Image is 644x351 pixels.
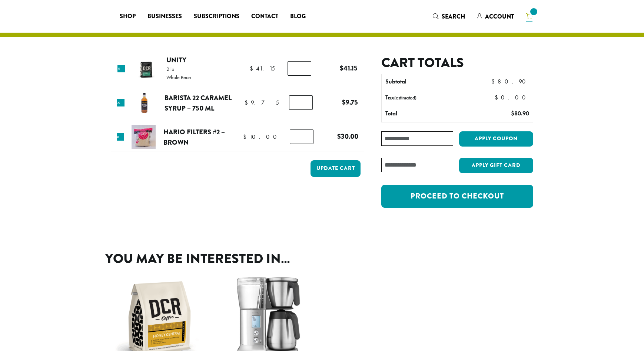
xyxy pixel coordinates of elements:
[290,129,313,144] input: Product quantity
[491,78,498,85] span: $
[381,185,533,208] a: Proceed to checkout
[495,94,501,101] span: $
[251,12,278,21] span: Contact
[511,109,529,117] bdi: 80.90
[147,12,182,21] span: Businesses
[163,127,225,147] a: Hario Filters #2 – brown
[337,131,358,141] bdi: 30.00
[114,10,142,22] a: Shop
[245,99,279,106] bdi: 9.75
[132,125,156,149] img: Hario Filters Kraft | Dillanos Coffee Roasters
[511,109,514,117] span: $
[381,55,533,71] h2: Cart totals
[459,158,533,173] button: Apply Gift Card
[382,74,472,90] th: Subtotal
[250,65,275,72] bdi: 41.15
[311,160,361,177] button: Update cart
[442,12,465,21] span: Search
[342,97,358,107] bdi: 9.75
[245,99,251,106] span: $
[290,12,306,21] span: Blog
[194,12,239,21] span: Subscriptions
[117,99,125,106] a: Remove this item
[243,133,280,141] bdi: 10.00
[491,78,529,85] bdi: 80.90
[342,97,346,107] span: $
[117,133,124,141] a: Remove this item
[382,90,489,106] th: Tax
[394,95,416,101] small: (estimated)
[117,65,125,72] a: Remove this item
[132,91,156,115] img: Barista 22 Caramel Syrup - 750 ml
[250,65,256,72] span: $
[495,94,529,101] bdi: 0.00
[289,95,313,109] input: Product quantity
[459,131,533,147] button: Apply coupon
[166,66,191,72] p: 2 lb
[243,133,249,141] span: $
[427,10,471,23] a: Search
[105,251,539,267] h2: You may be interested in…
[340,63,343,73] span: $
[166,55,186,65] a: Unity
[340,63,358,73] bdi: 41.15
[166,75,191,80] p: Whole Bean
[382,106,472,122] th: Total
[120,12,136,21] span: Shop
[485,12,514,21] span: Account
[288,61,311,75] input: Product quantity
[165,93,232,113] a: Barista 22 Caramel Syrup – 750 ml
[337,131,341,141] span: $
[134,57,158,81] img: Unity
